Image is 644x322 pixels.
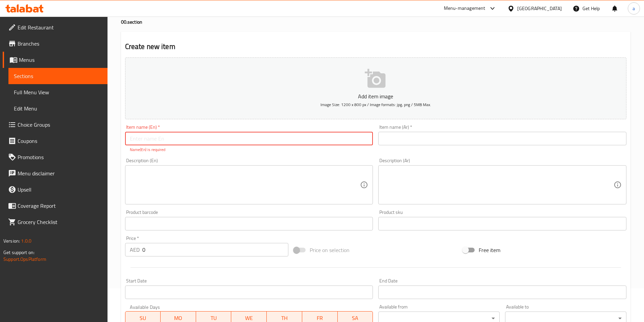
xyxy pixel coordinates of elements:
[125,42,626,52] h2: Create new item
[14,104,102,113] span: Edit Menu
[18,185,102,194] span: Upsell
[8,68,108,84] a: Sections
[633,5,635,12] span: a
[444,4,485,13] div: Menu-management
[21,237,31,245] span: 1.0.0
[18,121,102,129] span: Choice Groups
[125,132,373,145] input: Enter name En
[3,117,108,133] a: Choice Groups
[3,248,34,257] span: Get support on:
[517,5,562,12] div: [GEOGRAPHIC_DATA]
[3,149,108,165] a: Promotions
[18,169,102,177] span: Menu disclaimer
[3,181,108,198] a: Upsell
[3,165,108,181] a: Menu disclaimer
[8,100,108,117] a: Edit Menu
[3,214,108,230] a: Grocery Checklist
[130,147,368,153] p: Name(En) is required
[3,35,108,52] a: Branches
[18,218,102,226] span: Grocery Checklist
[18,202,102,210] span: Coverage Report
[14,72,102,80] span: Sections
[136,92,616,100] p: Add item image
[3,255,46,264] a: Support.OpsPlatform
[320,101,431,108] span: Image Size: 1200 x 800 px / Image formats: jpg, png / 5MB Max.
[130,246,140,254] p: AED
[378,217,626,230] input: Please enter product sku
[3,237,20,245] span: Version:
[142,243,289,256] input: Please enter price
[18,40,102,48] span: Branches
[18,23,102,31] span: Edit Restaurant
[8,84,108,100] a: Full Menu View
[19,56,102,64] span: Menus
[14,88,102,96] span: Full Menu View
[3,198,108,214] a: Coverage Report
[3,52,108,68] a: Menus
[18,153,102,161] span: Promotions
[310,246,350,254] span: Price on selection
[3,133,108,149] a: Coupons
[378,132,626,145] input: Enter name Ar
[125,217,373,230] input: Please enter product barcode
[121,19,630,25] h4: 00. section
[3,19,108,35] a: Edit Restaurant
[125,57,626,119] button: Add item imageImage Size: 1200 x 800 px / Image formats: jpg, png / 5MB Max.
[18,137,102,145] span: Coupons
[479,246,500,254] span: Free item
